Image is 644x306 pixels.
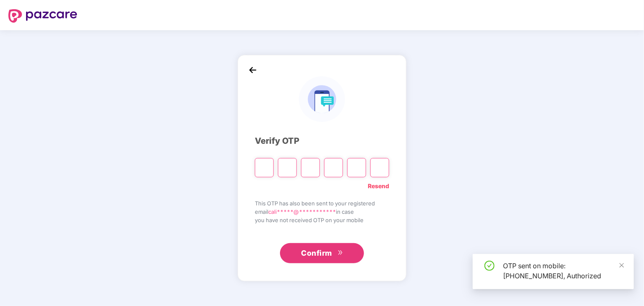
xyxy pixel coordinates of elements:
[246,64,259,76] img: back_icon
[8,9,77,23] img: logo
[299,76,345,122] img: logo
[278,158,297,177] input: Digit 2
[338,250,343,257] span: double-right
[280,243,364,263] button: Confirmdouble-right
[370,158,389,177] input: Digit 6
[324,158,343,177] input: Digit 4
[255,199,389,207] span: This OTP has also been sent to your registered
[255,135,389,148] div: Verify OTP
[619,262,625,268] span: close
[368,182,389,191] a: Resend
[255,207,389,216] span: email in case
[301,158,320,177] input: Digit 3
[347,158,366,177] input: Digit 5
[484,261,495,271] span: check-circle
[255,158,274,177] input: Please enter verification code. Digit 1
[255,216,389,224] span: you have not received OTP on your mobile
[301,247,332,259] span: Confirm
[503,261,624,281] div: OTP sent on mobile: [PHONE_NUMBER], Authorized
